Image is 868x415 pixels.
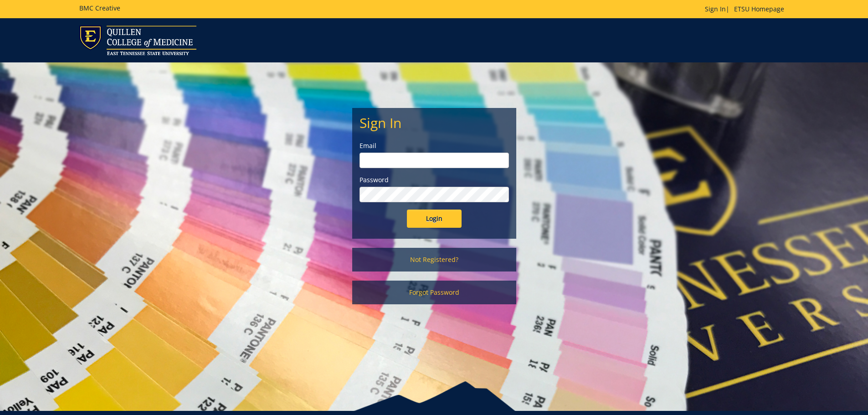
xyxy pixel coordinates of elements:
input: Login [407,210,462,228]
a: Forgot Password [352,281,516,304]
a: Sign In [705,5,726,13]
h2: Sign In [360,115,509,130]
label: Email [360,141,509,150]
a: ETSU Homepage [729,5,789,13]
a: Not Registered? [352,248,516,272]
label: Password [360,175,509,184]
p: | [705,5,789,14]
img: ETSU logo [79,26,196,55]
h5: BMC Creative [79,5,120,11]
